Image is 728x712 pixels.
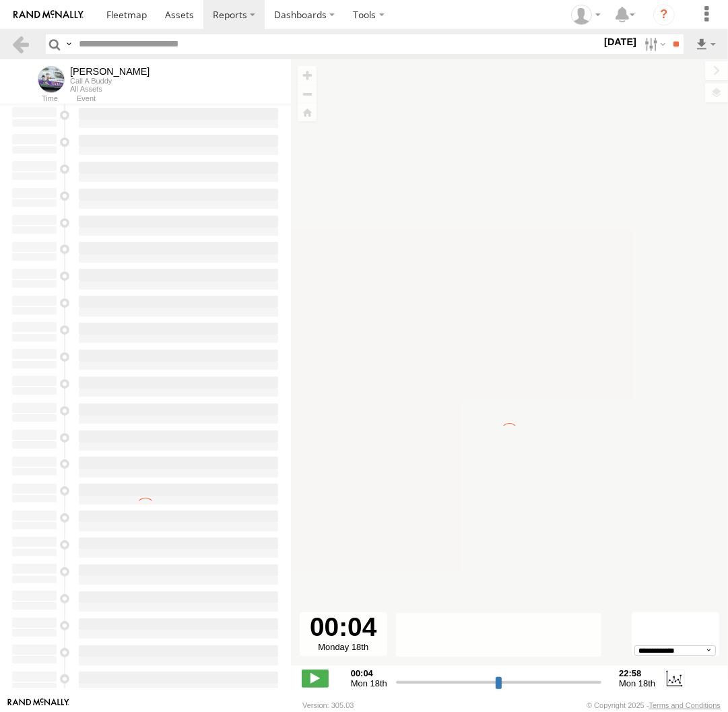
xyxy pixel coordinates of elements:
div: Version: 305.03 [302,701,354,709]
label: Play/Stop [302,670,329,687]
div: Tom - View Asset History [70,66,150,77]
div: Time [11,96,58,102]
a: Visit our Website [7,699,69,712]
strong: 22:58 [619,668,655,678]
span: Mon 18th Aug 2025 [351,678,387,688]
label: [DATE] [601,34,639,49]
label: Export results as... [694,34,717,54]
label: Search Filter Options [639,34,668,54]
label: Search Query [63,34,74,54]
span: Mon 18th Aug 2025 [619,678,655,688]
a: Back to previous Page [11,34,30,54]
div: Helen Mason [566,5,605,25]
a: Terms and Conditions [649,701,721,709]
i: ? [653,4,675,26]
div: © Copyright 2025 - [587,701,721,709]
div: Event [77,96,291,102]
div: Call A Buddy [70,77,150,85]
strong: 00:04 [351,668,387,678]
div: All Assets [70,85,150,93]
img: rand-logo.svg [13,10,84,20]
